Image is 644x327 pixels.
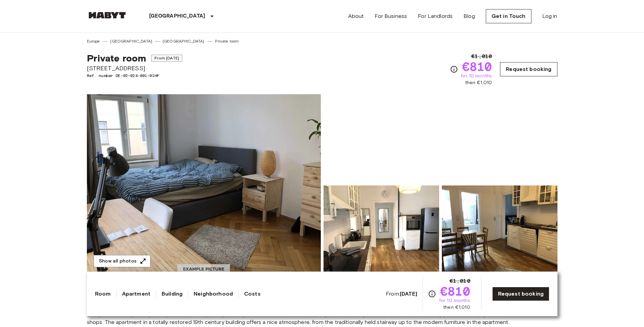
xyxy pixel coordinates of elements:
a: About [348,12,364,20]
span: [STREET_ADDRESS] [87,64,182,73]
a: Building [161,290,182,298]
span: €1,010 [471,52,492,60]
img: Picture of unit DE-02-024-001-01HF [324,185,439,274]
span: From: [386,290,417,298]
a: For Landlords [418,12,453,20]
a: Request booking [500,62,557,76]
span: for 10 months [461,73,492,79]
a: Get in Touch [486,9,531,23]
img: Habyt [87,12,127,19]
a: [GEOGRAPHIC_DATA] [163,38,205,44]
svg: Check cost overview for full price breakdown. Please note that discounts apply to new joiners onl... [428,290,436,298]
span: €810 [462,60,492,73]
span: for 10 months [439,297,470,304]
img: Picture of unit DE-02-024-001-01HF [324,94,439,183]
a: Neighborhood [194,290,233,298]
span: From [DATE] [151,55,182,61]
a: Private room [215,38,239,44]
span: Ref. number DE-02-024-001-01HF [87,73,182,79]
a: For Business [375,12,407,20]
span: then €1,010 [443,304,470,311]
a: Room [95,290,111,298]
span: then €1,010 [465,79,492,86]
a: Log in [542,12,557,20]
b: [DATE] [400,291,417,297]
a: Apartment [122,290,150,298]
a: Request booking [492,287,549,301]
span: €810 [440,285,470,297]
span: €1,010 [449,277,470,285]
a: Blog [463,12,475,20]
a: Europe [87,38,100,44]
svg: Check cost overview for full price breakdown. Please note that discounts apply to new joiners onl... [450,65,458,73]
a: [GEOGRAPHIC_DATA] [110,38,152,44]
span: Private room [87,52,146,64]
span: Live just a few steps away from [GEOGRAPHIC_DATA], where you can have a little barbecue or just r... [87,311,557,326]
p: [GEOGRAPHIC_DATA] [149,12,206,20]
img: Marketing picture of unit DE-02-024-001-01HF [87,94,321,274]
img: Picture of unit DE-02-024-001-01HF [442,94,557,183]
a: Costs [244,290,260,298]
img: Picture of unit DE-02-024-001-01HF [442,185,557,274]
button: Show all photos [94,255,150,268]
